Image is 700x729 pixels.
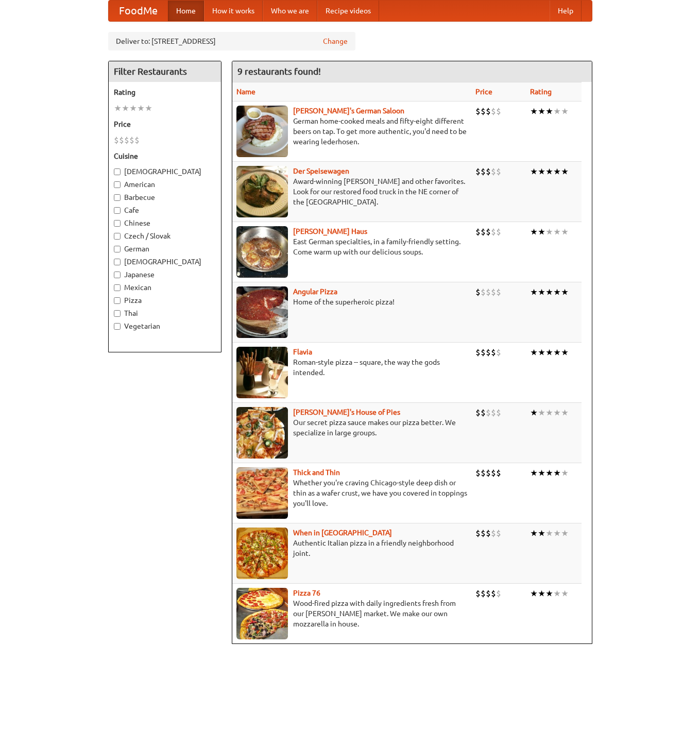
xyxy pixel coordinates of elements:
p: Whether you're craving Chicago-style deep dish or thin as a wafer crust, we have you covered in t... [236,478,467,508]
li: ★ [530,106,538,117]
input: [DEMOGRAPHIC_DATA] [114,168,121,175]
label: Vegetarian [114,321,216,331]
li: ★ [553,588,561,599]
h5: Rating [114,87,216,97]
li: $ [134,134,140,146]
li: $ [486,106,491,117]
label: Czech / Slovak [114,231,216,241]
li: ★ [129,103,137,114]
li: $ [496,467,501,479]
li: $ [491,166,496,177]
li: $ [491,588,496,599]
li: ★ [538,106,545,117]
li: ★ [561,286,569,298]
label: Chinese [114,218,216,228]
li: ★ [545,407,553,418]
input: Pizza [114,297,121,304]
b: [PERSON_NAME] Haus [293,227,367,235]
li: $ [129,134,134,146]
img: kohlhaus.jpg [236,226,288,278]
li: ★ [538,347,545,358]
p: Award-winning [PERSON_NAME] and other favorites. Look for our restored food truck in the NE corne... [236,176,467,207]
li: $ [491,347,496,358]
li: $ [475,226,481,238]
li: $ [486,467,491,479]
li: $ [496,588,501,599]
li: ★ [561,106,569,117]
li: $ [496,226,501,238]
li: ★ [561,407,569,418]
li: ★ [545,467,553,479]
li: ★ [545,528,553,539]
li: ★ [545,226,553,238]
p: East German specialties, in a family-friendly setting. Come warm up with our delicious soups. [236,236,467,257]
a: Who we are [263,1,317,21]
label: [DEMOGRAPHIC_DATA] [114,257,216,267]
li: ★ [545,286,553,298]
li: ★ [545,106,553,117]
li: ★ [530,588,538,599]
li: $ [496,166,501,177]
li: $ [491,226,496,238]
p: Home of the superheroic pizza! [236,297,467,307]
li: ★ [530,226,538,238]
a: [PERSON_NAME]'s House of Pies [293,408,400,416]
b: Flavia [293,348,312,356]
img: wheninrome.jpg [236,528,288,579]
img: pizza76.jpg [236,588,288,639]
li: $ [496,347,501,358]
li: $ [486,226,491,238]
a: Recipe videos [317,1,379,21]
h5: Cuisine [114,151,216,161]
li: $ [481,286,486,298]
b: Angular Pizza [293,287,337,296]
b: Der Speisewagen [293,167,349,175]
li: ★ [530,467,538,479]
li: ★ [538,226,545,238]
li: $ [491,407,496,418]
label: Cafe [114,205,216,215]
li: $ [475,106,481,117]
ng-pluralize: 9 restaurants found! [237,66,321,76]
input: Vegetarian [114,323,121,330]
label: Japanese [114,269,216,280]
input: German [114,246,121,252]
li: ★ [538,467,545,479]
a: FoodMe [109,1,168,21]
img: esthers.jpg [236,106,288,157]
img: flavia.jpg [236,347,288,398]
li: $ [496,286,501,298]
li: $ [475,286,481,298]
li: $ [481,528,486,539]
a: Rating [530,88,552,96]
li: ★ [538,166,545,177]
input: Chinese [114,220,121,227]
li: $ [486,286,491,298]
input: Thai [114,310,121,317]
input: Barbecue [114,194,121,201]
li: $ [486,528,491,539]
label: Mexican [114,282,216,293]
li: $ [124,134,129,146]
li: $ [481,467,486,479]
b: Thick and Thin [293,468,340,477]
li: ★ [530,166,538,177]
li: ★ [553,286,561,298]
img: thick.jpg [236,467,288,519]
li: ★ [553,407,561,418]
div: Deliver to: [STREET_ADDRESS] [108,32,355,50]
li: $ [475,407,481,418]
li: $ [491,286,496,298]
li: ★ [561,226,569,238]
li: $ [481,166,486,177]
li: $ [486,407,491,418]
li: $ [486,166,491,177]
li: ★ [538,407,545,418]
label: Thai [114,308,216,318]
input: Cafe [114,207,121,214]
li: $ [481,588,486,599]
a: Change [323,36,348,46]
img: luigis.jpg [236,407,288,459]
li: $ [491,106,496,117]
li: $ [481,407,486,418]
